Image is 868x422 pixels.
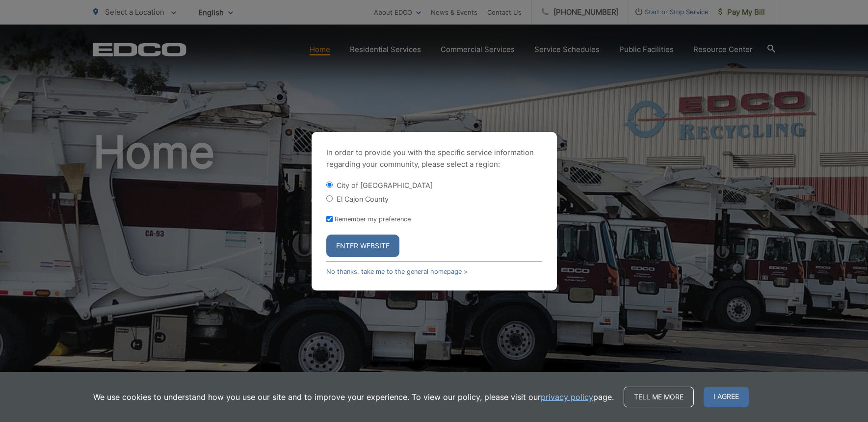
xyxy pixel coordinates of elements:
[704,387,749,407] span: I agree
[335,215,411,223] label: Remember my preference
[326,268,468,275] a: No thanks, take me to the general homepage >
[337,181,433,189] label: City of [GEOGRAPHIC_DATA]
[326,147,542,170] p: In order to provide you with the specific service information regarding your community, please se...
[624,387,694,407] a: Tell me more
[93,391,614,403] p: We use cookies to understand how you use our site and to improve your experience. To view our pol...
[541,391,593,403] a: privacy policy
[326,235,399,257] button: Enter Website
[337,195,389,203] label: El Cajon County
